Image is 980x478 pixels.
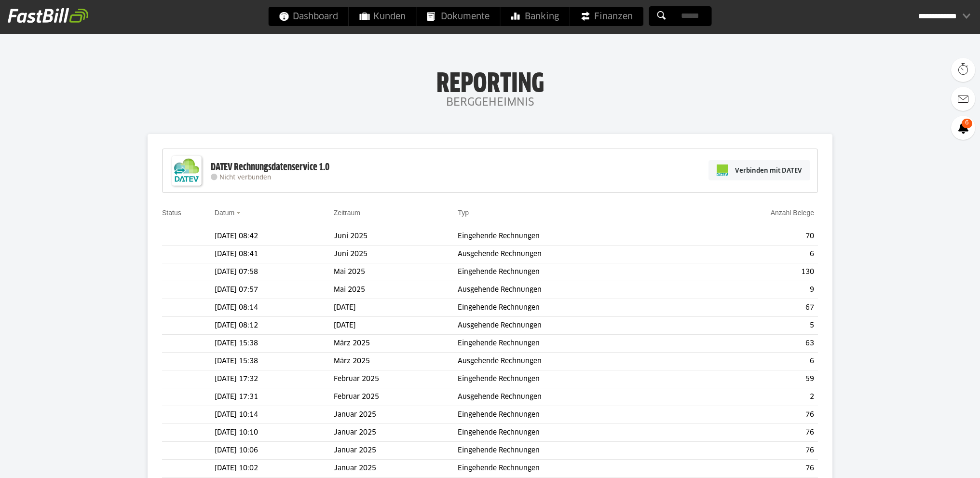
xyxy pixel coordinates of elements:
td: Eingehende Rechnungen [458,299,688,317]
td: [DATE] [334,317,458,335]
img: DATEV-Datenservice Logo [167,151,206,190]
h1: Reporting [96,68,884,93]
a: 6 [951,116,975,140]
td: 59 [688,370,818,388]
td: Mai 2025 [334,263,458,281]
td: März 2025 [334,353,458,370]
td: Eingehende Rechnungen [458,442,688,460]
td: [DATE] 08:42 [215,228,334,246]
td: [DATE] [334,299,458,317]
td: [DATE] 07:58 [215,263,334,281]
span: Finanzen [581,7,633,26]
td: Eingehende Rechnungen [458,228,688,246]
td: März 2025 [334,335,458,353]
td: 63 [688,335,818,353]
td: [DATE] 10:06 [215,442,334,460]
iframe: Öffnet ein Widget, in dem Sie weitere Informationen finden [906,449,970,473]
td: Juni 2025 [334,246,458,263]
td: [DATE] 08:14 [215,299,334,317]
td: Eingehende Rechnungen [458,460,688,478]
td: Januar 2025 [334,406,458,424]
td: Februar 2025 [334,370,458,388]
td: [DATE] 10:02 [215,460,334,478]
img: sort_desc.gif [236,212,243,214]
td: [DATE] 15:38 [215,335,334,353]
a: Status [162,209,181,217]
div: DATEV Rechnungsdatenservice 1.0 [211,161,329,174]
td: [DATE] 10:10 [215,424,334,442]
td: 6 [688,246,818,263]
td: Eingehende Rechnungen [458,263,688,281]
span: Verbinden mit DATEV [735,165,802,175]
td: [DATE] 07:57 [215,281,334,299]
td: 9 [688,281,818,299]
a: Verbinden mit DATEV [708,160,810,180]
td: Eingehende Rechnungen [458,370,688,388]
td: [DATE] 10:14 [215,406,334,424]
a: Typ [458,209,469,217]
td: 76 [688,460,818,478]
td: 76 [688,424,818,442]
td: Ausgehende Rechnungen [458,317,688,335]
td: 76 [688,442,818,460]
td: Februar 2025 [334,388,458,406]
td: [DATE] 17:31 [215,388,334,406]
td: Juni 2025 [334,228,458,246]
span: Kunden [360,7,406,26]
a: Banking [501,7,570,26]
td: Ausgehende Rechnungen [458,246,688,263]
a: Zeitraum [334,209,360,217]
img: pi-datev-logo-farbig-24.svg [717,164,728,176]
td: Ausgehende Rechnungen [458,281,688,299]
td: Eingehende Rechnungen [458,335,688,353]
a: Dokumente [417,7,500,26]
td: Ausgehende Rechnungen [458,388,688,406]
a: Datum [215,209,234,217]
td: Ausgehende Rechnungen [458,353,688,370]
td: [DATE] 08:41 [215,246,334,263]
td: 5 [688,317,818,335]
a: Anzahl Belege [771,209,814,217]
img: fastbill_logo_white.png [8,8,88,23]
a: Dashboard [269,7,349,26]
span: 6 [962,119,972,128]
td: 70 [688,228,818,246]
td: 130 [688,263,818,281]
span: Banking [511,7,559,26]
td: [DATE] 08:12 [215,317,334,335]
a: Kunden [349,7,416,26]
td: Januar 2025 [334,460,458,478]
td: 6 [688,353,818,370]
td: Eingehende Rechnungen [458,406,688,424]
td: Januar 2025 [334,424,458,442]
td: [DATE] 17:32 [215,370,334,388]
td: 76 [688,406,818,424]
span: Dokumente [427,7,490,26]
td: Mai 2025 [334,281,458,299]
a: Finanzen [570,7,643,26]
td: Januar 2025 [334,442,458,460]
span: Nicht verbunden [219,175,271,181]
span: Dashboard [279,7,338,26]
td: 67 [688,299,818,317]
td: Eingehende Rechnungen [458,424,688,442]
td: 2 [688,388,818,406]
td: [DATE] 15:38 [215,353,334,370]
